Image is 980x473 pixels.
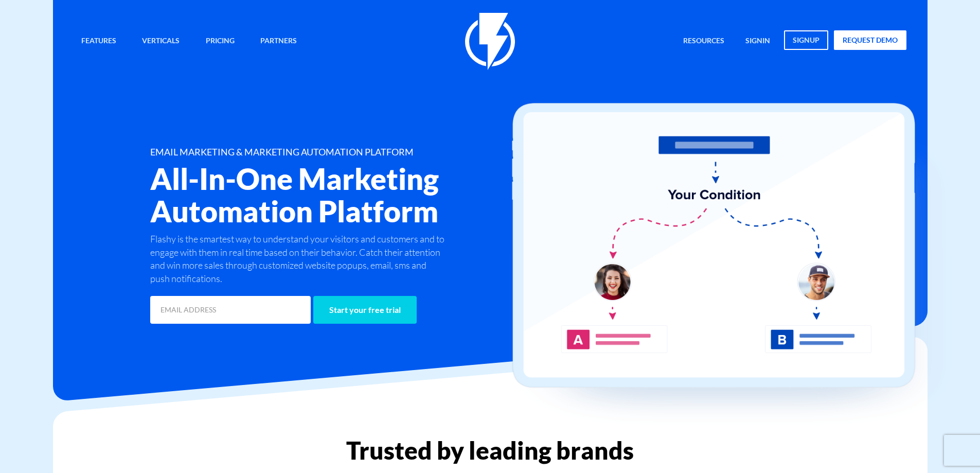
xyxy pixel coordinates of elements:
input: Start your free trial [313,296,417,324]
a: Features [74,30,124,52]
p: Flashy is the smartest way to understand your visitors and customers and to engage with them in r... [150,233,448,286]
h1: EMAIL MARKETING & MARKETING AUTOMATION PLATFORM [150,147,551,157]
a: Partners [253,30,305,52]
a: signup [784,30,828,50]
a: Verticals [134,30,187,52]
h2: All-In-One Marketing Automation Platform [150,163,551,227]
input: EMAIL ADDRESS [150,296,311,324]
a: request demo [834,30,906,50]
h2: Trusted by leading brands [53,437,928,464]
a: Pricing [198,30,242,52]
a: Resources [675,30,732,52]
a: signin [738,30,778,52]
